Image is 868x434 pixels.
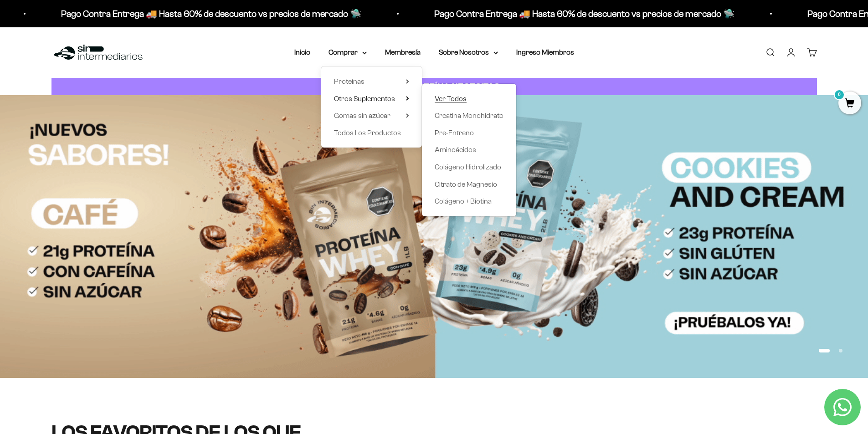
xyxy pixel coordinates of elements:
span: Todos Los Productos [334,129,401,137]
summary: Comprar [329,46,367,58]
span: Citrato de Magnesio [435,180,497,188]
a: Ingreso Miembros [516,48,574,56]
span: Colágeno + Biotina [435,197,492,205]
span: Pre-Entreno [435,129,474,137]
a: CUANTA PROTEÍNA NECESITAS [51,78,817,96]
mark: 0 [834,89,845,100]
summary: Sobre Nosotros [439,46,498,58]
a: 0 [838,99,861,109]
span: Ver Todos [435,95,467,102]
p: Pago Contra Entrega 🚚 Hasta 60% de descuento vs precios de mercado 🛸 [61,6,361,21]
a: Pre-Entreno [435,127,503,139]
span: Creatina Monohidrato [435,112,503,119]
summary: Otros Suplementos [334,93,409,105]
a: Todos Los Productos [334,127,409,139]
a: Aminoácidos [435,144,503,156]
p: Pago Contra Entrega 🚚 Hasta 60% de descuento vs precios de mercado 🛸 [434,6,734,21]
summary: Proteínas [334,76,409,87]
a: Creatina Monohidrato [435,110,503,122]
a: Colágeno + Biotina [435,195,503,207]
a: Membresía [385,48,421,56]
span: Gomas sin azúcar [334,112,390,119]
a: Colágeno Hidrolizado [435,161,503,173]
a: Ver Todos [435,93,503,105]
a: Inicio [294,48,310,56]
summary: Gomas sin azúcar [334,110,409,122]
span: Proteínas [334,77,365,85]
a: Citrato de Magnesio [435,179,503,190]
span: Colágeno Hidrolizado [435,163,501,171]
span: Otros Suplementos [334,95,395,102]
span: Aminoácidos [435,146,476,153]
